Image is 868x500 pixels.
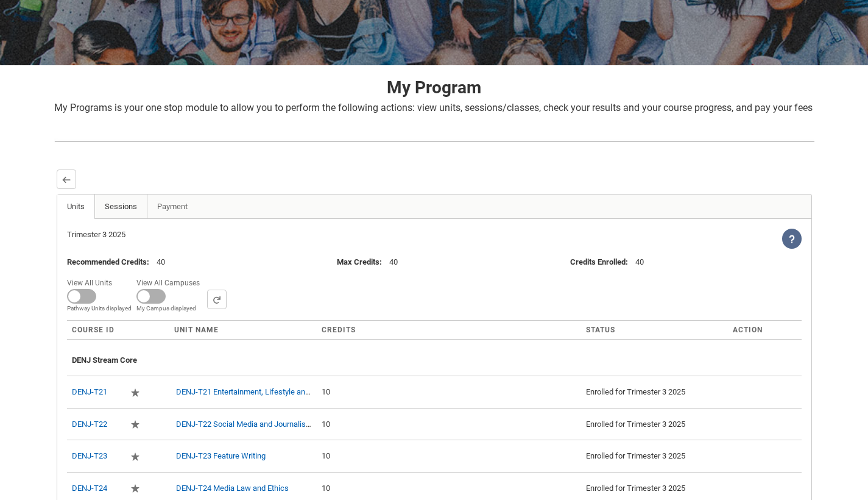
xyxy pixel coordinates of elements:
div: 10 [322,482,576,495]
div: 10 [322,386,576,398]
a: Units [57,195,95,219]
div: DENJ-T21 Entertainment, Lifestyle and Fashion Journalism [174,386,311,398]
span: : [67,257,157,266]
span: DENJ Stream Core [72,355,137,365]
span: My Programs is your one stop module to allow you to perform the following actions: view units, se... [54,102,813,113]
div: DENJ-T24 [72,477,121,499]
lightning-formatted-text: 40 [389,257,398,266]
a: DENJ-T24 [72,484,107,493]
span: Credits [322,326,356,334]
span: View All Campuses [136,275,205,288]
span: Action [733,326,763,334]
span: Status [586,326,615,334]
div: DENJ-T24 Media Law and Ethics [174,482,311,495]
div: Enrolled for Trimester 3 2025 [586,386,723,398]
div: Required [130,386,143,399]
span: View All Units [67,275,117,288]
div: DENJ-T22 Social Media and Journalism [174,418,311,430]
span: : [570,257,635,266]
span: : [337,257,389,266]
button: Back [57,170,76,189]
div: Required [130,418,143,431]
a: DENJ-T23 Feature Writing [176,451,266,460]
div: 10 [322,450,576,462]
lightning-icon: View Help [782,229,802,249]
div: DENJ-T22 [72,413,121,435]
span: My Campus displayed [136,304,205,313]
span: Pathway Units displayed [67,304,132,313]
a: DENJ-T23 [72,451,107,460]
div: Required [130,450,143,463]
lightning-formatted-text: Recommended Credits [67,257,147,266]
c-enrollment-wizard-course-cell: 10 [322,420,330,429]
div: DENJ-T21 [72,381,121,403]
lightning-formatted-text: 40 [635,257,644,266]
div: Enrolled for Trimester 3 2025 [586,418,723,430]
div: Enrolled for Trimester 3 2025 [586,450,723,462]
a: DENJ-T22 [72,420,107,429]
div: Trimester 3 2025 [67,229,434,241]
lightning-formatted-text: Max Credits [337,257,379,266]
div: DENJ-T23 Feature Writing [174,450,311,462]
img: REDU_GREY_LINE [54,135,814,148]
c-enrollment-wizard-course-cell: 10 [322,451,330,460]
a: DENJ-T21 [72,387,107,396]
a: DENJ-T21 Entertainment, Lifestyle and Fashion Journalism [176,387,379,396]
strong: My Program [387,77,481,98]
lightning-formatted-text: 40 [157,257,165,266]
div: Enrolled for Trimester 3 2025 [586,482,723,495]
a: DENJ-T22 Social Media and Journalism [176,420,312,429]
span: Course ID [72,326,115,334]
button: Search [207,290,227,309]
a: DENJ-T24 Media Law and Ethics [176,484,289,493]
div: Required [130,482,143,495]
a: Payment [147,195,198,219]
c-enrollment-wizard-course-cell: 10 [322,387,330,396]
div: DENJ-T23 [72,445,121,467]
a: Sessions [94,195,147,219]
div: 10 [322,418,576,430]
span: Unit Name [174,326,219,334]
c-enrollment-wizard-course-cell: 10 [322,484,330,493]
span: View Help [782,234,802,243]
lightning-formatted-text: Credits Enrolled [570,257,626,266]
